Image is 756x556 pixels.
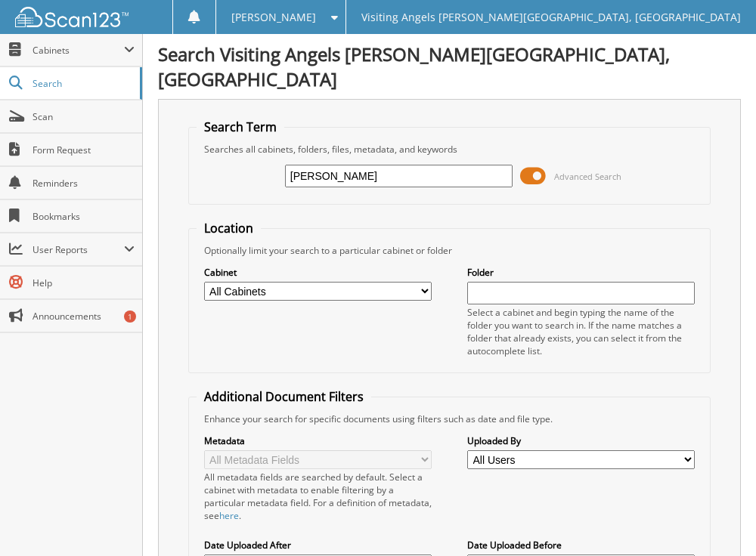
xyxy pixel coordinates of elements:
span: Scan [33,110,135,123]
label: Uploaded By [467,434,695,447]
div: Searches all cabinets, folders, files, metadata, and keywords [197,143,703,156]
span: Bookmarks [33,210,135,223]
div: 1 [124,310,136,323]
div: Optionally limit your search to a particular cabinet or folder [197,244,703,257]
div: Enhance your search for specific documents using filters such as date and file type. [197,412,703,425]
span: Form Request [33,144,135,156]
label: Metadata [204,434,432,447]
label: Folder [467,266,695,279]
a: here [219,509,239,522]
span: Visiting Angels [PERSON_NAME][GEOGRAPHIC_DATA], [GEOGRAPHIC_DATA] [361,13,741,22]
span: Search [33,77,132,90]
label: Date Uploaded Before [467,539,695,551]
h1: Search Visiting Angels [PERSON_NAME][GEOGRAPHIC_DATA], [GEOGRAPHIC_DATA] [158,42,741,91]
span: Help [33,276,135,289]
span: Reminders [33,177,135,190]
div: All metadata fields are searched by default. Select a cabinet with metadata to enable filtering b... [204,471,432,522]
span: Cabinets [33,44,124,57]
legend: Search Term [197,119,284,135]
span: [PERSON_NAME] [231,13,316,22]
img: scan123-logo-white.svg [15,7,129,27]
span: Advanced Search [554,171,621,182]
label: Date Uploaded After [204,539,432,551]
span: User Reports [33,243,124,256]
legend: Additional Document Filters [197,388,371,405]
legend: Location [197,220,261,236]
span: Announcements [33,310,135,323]
label: Cabinet [204,266,432,279]
div: Select a cabinet and begin typing the name of the folder you want to search in. If the name match... [467,306,695,357]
